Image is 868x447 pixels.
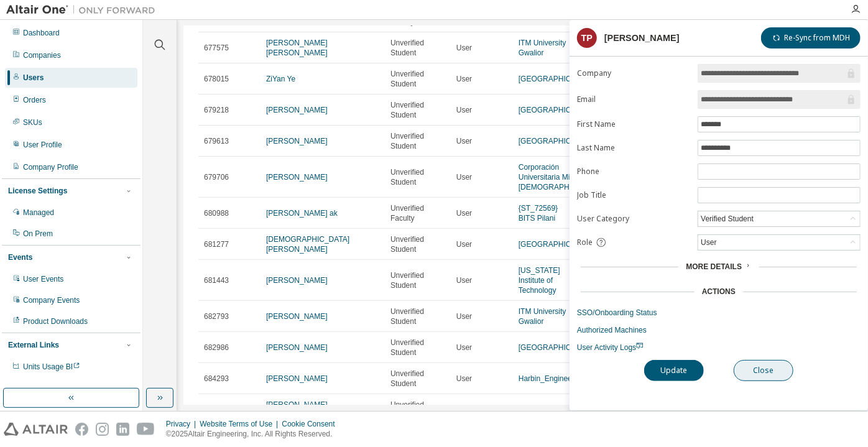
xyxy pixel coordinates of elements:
button: Re-Sync from MDH [761,27,861,48]
span: Unverified Student [390,69,445,89]
div: User Events [23,274,63,284]
span: Unverified Faculty [390,203,445,223]
a: [PERSON_NAME] [266,374,328,383]
span: More Details [686,262,742,271]
a: [PERSON_NAME] [PERSON_NAME] [266,400,328,419]
div: Website Terms of Use [200,419,282,429]
a: [PERSON_NAME] [266,137,328,145]
span: Unverified Student [390,369,445,389]
label: Company [577,68,690,78]
span: 679613 [204,136,229,146]
div: User [699,236,718,249]
span: User [456,74,472,84]
span: User [456,374,472,384]
a: ITM University Gwalior [519,39,566,57]
div: Companies [23,50,61,60]
span: User [456,208,472,218]
span: Unverified Student [390,38,445,58]
a: [PERSON_NAME] [PERSON_NAME] [266,39,328,57]
div: Product Downloads [23,316,88,326]
span: 682793 [204,311,229,321]
a: ZiYan Ye [266,75,295,83]
a: [GEOGRAPHIC_DATA] [519,106,596,114]
span: User [456,43,472,53]
a: [PERSON_NAME] [266,173,328,182]
label: First Name [577,119,690,129]
span: 678015 [204,74,229,84]
div: [PERSON_NAME] [604,33,680,43]
span: Units Usage BI [23,362,80,371]
span: User [456,105,472,115]
a: [PERSON_NAME] [266,106,328,114]
span: Unverified Student [390,306,445,326]
img: Altair One [6,4,162,16]
div: TP [577,28,597,48]
label: Email [577,94,690,104]
a: [PERSON_NAME] ak [266,209,338,218]
a: [PERSON_NAME] [266,276,328,285]
span: 680988 [204,208,229,218]
span: 681443 [204,275,229,285]
a: [DEMOGRAPHIC_DATA][PERSON_NAME] [266,235,349,254]
div: Privacy [166,419,200,429]
span: Unverified Student [390,167,445,187]
label: Phone [577,167,690,177]
div: Verified Student [699,212,755,226]
span: User [456,172,472,182]
a: [GEOGRAPHIC_DATA] [519,240,596,249]
span: User [456,343,472,353]
span: 677575 [204,43,229,53]
span: User [456,239,472,249]
div: User [698,235,860,250]
span: Role [577,237,593,247]
img: altair_logo.svg [4,423,68,436]
img: instagram.svg [96,423,109,436]
a: [GEOGRAPHIC_DATA] [519,137,596,145]
a: [GEOGRAPHIC_DATA] [519,343,596,352]
a: Authorized Machines [577,325,861,335]
img: linkedin.svg [116,423,129,436]
span: Unverified Student [390,270,445,290]
div: Managed [23,208,54,218]
div: On Prem [23,229,53,239]
span: Unverified Student [390,338,445,357]
span: 679706 [204,172,229,182]
div: SKUs [23,118,42,127]
img: youtube.svg [137,423,155,436]
a: [US_STATE] Institute of Technology [519,266,560,295]
span: User Activity Logs [577,343,644,352]
span: User [456,311,472,321]
span: 684293 [204,374,229,384]
div: User Profile [23,140,62,150]
img: facebook.svg [75,423,88,436]
a: [PERSON_NAME] [266,343,328,352]
div: Verified Student [698,211,860,226]
label: Last Name [577,143,690,153]
span: Unverified Student [390,234,445,254]
a: Corporación Universitaria Minuto de [DEMOGRAPHIC_DATA] [519,163,602,191]
div: Actions [702,287,736,297]
span: 681277 [204,239,229,249]
span: 682986 [204,343,229,353]
a: [GEOGRAPHIC_DATA] [519,75,596,83]
button: Close [734,360,793,381]
div: External Links [8,340,59,350]
div: Company Events [23,295,80,305]
div: Events [8,252,32,262]
p: © 2025 Altair Engineering, Inc. All Rights Reserved. [166,429,343,440]
label: User Category [577,214,690,224]
div: Cookie Consent [282,419,342,429]
a: ITM University Gwalior [519,307,566,326]
div: Dashboard [23,28,60,38]
span: 679218 [204,105,229,115]
span: Unverified Student [390,400,445,420]
a: SSO/Onboarding Status [577,308,861,318]
label: Job Title [577,190,690,200]
a: {ST_72569} BITS Pilani [519,204,558,223]
span: User [456,275,472,285]
a: [PERSON_NAME] [266,312,328,321]
div: Users [23,73,44,83]
a: Harbin_Engineering_University [519,374,621,383]
span: User [456,136,472,146]
div: Company Profile [23,162,78,172]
